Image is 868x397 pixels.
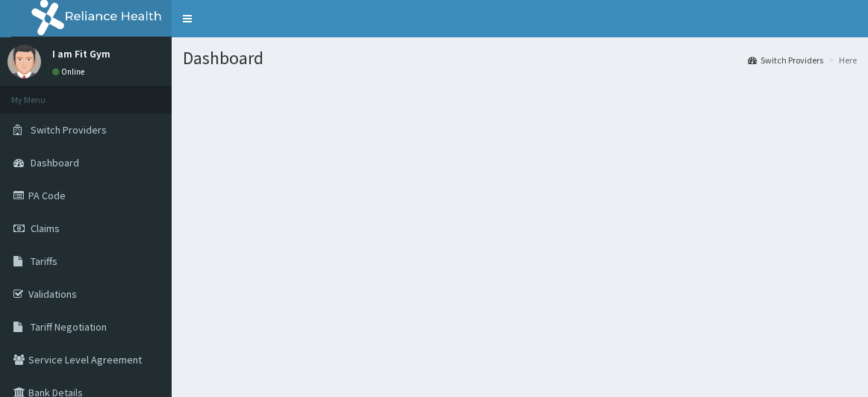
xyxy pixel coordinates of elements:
[31,156,79,169] span: Dashboard
[52,66,88,77] a: Online
[31,254,57,268] span: Tariffs
[825,54,857,66] li: Here
[748,54,823,66] a: Switch Providers
[31,123,107,137] span: Switch Providers
[7,45,41,78] img: User Image
[31,222,60,235] span: Claims
[31,320,107,334] span: Tariff Negotiation
[183,49,857,68] h1: Dashboard
[52,49,110,59] p: I am Fit Gym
